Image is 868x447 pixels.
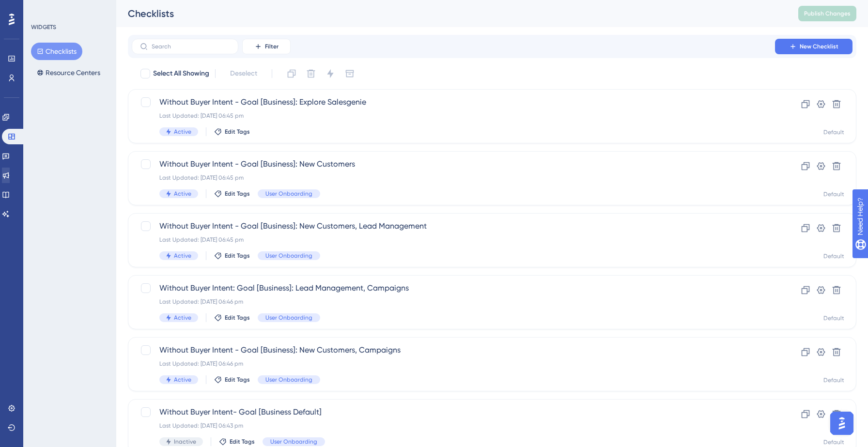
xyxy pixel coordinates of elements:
span: Need Help? [23,2,61,14]
span: Without Buyer Intent: Goal [Business]: Lead Management, Campaigns [159,282,747,294]
div: Last Updated: [DATE] 06:43 pm [159,422,747,430]
button: Checklists [31,43,82,60]
button: Edit Tags [219,438,255,446]
div: Default [823,376,844,384]
button: Edit Tags [214,376,250,384]
div: Default [823,438,844,446]
div: Default [823,128,844,136]
span: User Onboarding [265,314,312,322]
div: WIDGETS [31,23,56,31]
span: Active [174,128,191,136]
div: Last Updated: [DATE] 06:45 pm [159,112,747,120]
button: Edit Tags [214,128,250,136]
span: Without Buyer Intent - Goal [Business]: New Customers [159,158,747,170]
button: Edit Tags [214,190,250,198]
span: User Onboarding [265,190,312,198]
iframe: UserGuiding AI Assistant Launcher [827,409,856,438]
div: Checklists [128,7,774,20]
span: Edit Tags [225,128,250,136]
button: Edit Tags [214,252,250,260]
span: Active [174,252,191,260]
span: User Onboarding [265,252,312,260]
span: New Checklist [800,43,838,50]
span: Edit Tags [230,438,255,446]
div: Last Updated: [DATE] 06:45 pm [159,174,747,182]
button: Deselect [221,65,266,82]
span: Deselect [230,68,257,79]
span: Edit Tags [225,314,250,322]
button: Resource Centers [31,64,106,81]
span: Active [174,190,191,198]
span: Select All Showing [153,68,209,79]
div: Last Updated: [DATE] 06:46 pm [159,360,747,368]
span: Active [174,376,191,384]
span: User Onboarding [270,438,317,446]
div: Default [823,190,844,198]
div: Default [823,314,844,322]
div: Default [823,252,844,260]
span: Without Buyer Intent- Goal [Business Default] [159,406,747,418]
button: Edit Tags [214,314,250,322]
button: New Checklist [775,39,852,54]
span: Publish Changes [804,10,851,17]
span: Edit Tags [225,190,250,198]
span: Without Buyer Intent - Goal [Business]: Explore Salesgenie [159,96,747,108]
span: Filter [265,43,279,50]
span: Without Buyer Intent - Goal [Business]: New Customers, Lead Management [159,220,747,232]
span: Edit Tags [225,252,250,260]
span: Edit Tags [225,376,250,384]
input: Search [152,43,230,50]
span: Without Buyer Intent - Goal [Business]: New Customers, Campaigns [159,344,747,356]
div: Last Updated: [DATE] 06:45 pm [159,236,747,244]
span: User Onboarding [265,376,312,384]
span: Inactive [174,438,196,446]
button: Publish Changes [798,6,856,21]
button: Filter [242,39,291,54]
div: Last Updated: [DATE] 06:46 pm [159,298,747,306]
span: Active [174,314,191,322]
